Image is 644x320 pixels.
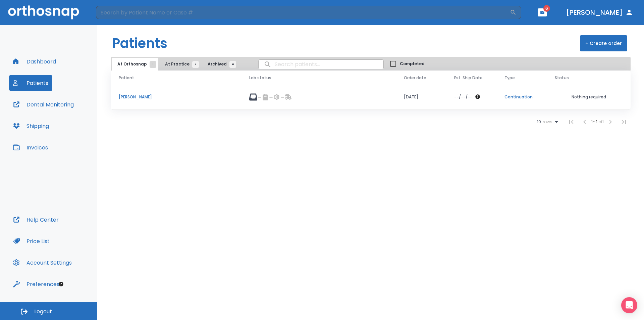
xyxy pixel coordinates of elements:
div: Tooltip anchor [58,281,64,287]
button: Shipping [9,118,53,134]
p: Nothing required [555,94,623,100]
button: [PERSON_NAME] [563,6,636,18]
button: Help Center [9,212,63,228]
div: tabs [112,58,239,71]
div: Open Intercom Messenger [621,297,637,313]
span: 7 [192,61,199,68]
span: At Orthosnap [117,61,153,67]
span: 1 - 1 [591,119,598,125]
p: --/--/-- [454,94,472,100]
span: Status [555,75,569,81]
button: Patients [9,75,52,91]
span: Patient [119,75,134,81]
button: Account Settings [9,255,76,271]
button: + Create order [580,35,627,51]
span: Type [504,75,515,81]
span: 10 [537,120,541,124]
button: Dental Monitoring [9,96,78,112]
h1: Patients [112,33,167,53]
p: Continuation [504,94,539,100]
span: Archived [208,61,233,67]
span: 1 [150,61,156,68]
span: Order date [404,75,426,81]
input: search [259,58,383,71]
span: Lab status [249,75,271,81]
span: At Practice [165,61,196,67]
p: [PERSON_NAME] [119,94,233,100]
span: Completed [400,61,425,67]
span: 6 [543,5,550,12]
span: Logout [34,308,52,315]
button: Dashboard [9,53,60,70]
span: Est. Ship Date [454,75,483,81]
input: Search by Patient Name or Case # [96,6,510,19]
span: of 1 [598,119,604,125]
img: Orthosnap [8,5,79,19]
td: [DATE] [396,85,446,109]
button: Price List [9,233,54,249]
div: The date will be available after approving treatment plan [454,94,488,100]
span: rows [541,120,552,124]
button: Invoices [9,139,52,155]
button: Preferences [9,276,63,292]
span: 4 [229,61,236,68]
